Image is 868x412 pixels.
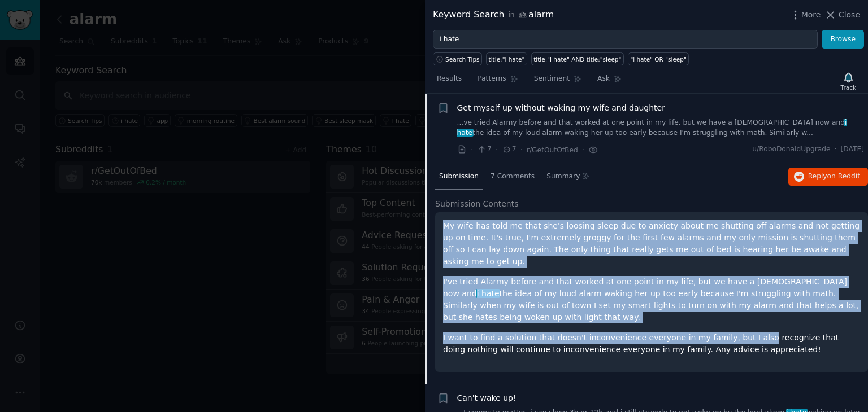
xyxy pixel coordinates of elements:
[443,276,860,323] p: I've tried Alarmy before and that worked at one point in my life, but we have a [DEMOGRAPHIC_DATA...
[837,69,860,93] button: Track
[835,144,837,155] span: ·
[496,144,498,156] span: ·
[801,9,821,21] span: More
[443,220,860,268] p: My wife has told me that she's loosing sleep due to anxiety about me shutting off alarms and not ...
[527,146,578,154] span: r/GetOutOfBed
[439,172,479,182] span: Submission
[486,52,527,65] a: title:"i hate"
[476,289,500,298] span: i hate
[433,30,818,49] input: Try a keyword related to your business
[457,392,517,404] a: Can't wake up!
[435,198,519,210] span: Submission Contents
[597,74,610,84] span: Ask
[520,144,523,156] span: ·
[531,52,624,65] a: title:"i hate" AND title:"sleep"
[433,8,554,22] div: Keyword Search alarm
[530,70,585,93] a: Sentiment
[471,144,473,156] span: ·
[752,144,830,155] span: u/RoboDonaldUpgrade
[437,74,462,84] span: Results
[445,55,480,63] span: Search Tips
[502,144,516,155] span: 7
[457,102,665,114] a: Get myself up without waking my wife and daughter
[433,70,466,93] a: Results
[841,84,856,91] div: Track
[491,172,535,182] span: 7 Comments
[630,55,686,63] div: "i hate" OR "sleep"
[534,74,570,84] span: Sentiment
[478,74,506,84] span: Patterns
[582,144,584,156] span: ·
[824,9,860,21] button: Close
[593,70,626,93] a: Ask
[533,55,621,63] div: title:"i hate" AND title:"sleep"
[474,70,522,93] a: Patterns
[788,168,868,186] button: Replyon Reddit
[789,9,821,21] button: More
[457,118,865,138] a: ...ve tried Alarmy before and that worked at one point in my life, but we have a [DEMOGRAPHIC_DAT...
[443,332,860,356] p: I want to find a solution that doesn't inconvenience everyone in my family, but I also recognize ...
[839,9,860,21] span: Close
[433,52,482,65] button: Search Tips
[489,55,525,63] div: title:"i hate"
[827,172,860,180] span: on Reddit
[822,30,864,49] button: Browse
[628,52,689,65] a: "i hate" OR "sleep"
[457,119,847,137] span: i hate
[546,172,580,182] span: Summary
[508,10,514,20] span: in
[477,144,491,155] span: 7
[808,172,860,182] span: Reply
[841,144,864,155] span: [DATE]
